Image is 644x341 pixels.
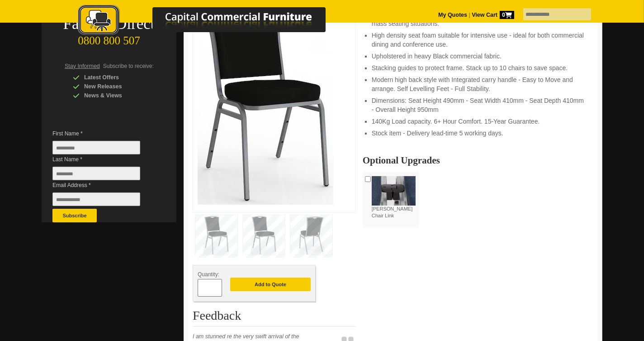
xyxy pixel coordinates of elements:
[52,181,154,190] span: Email Address *
[42,18,176,30] div: Factory Direct
[73,73,159,82] div: Latest Offers
[52,129,154,138] span: First Name *
[65,63,100,69] span: Stay Informed
[53,5,369,40] a: Capital Commercial Furniture Logo
[230,278,311,291] button: Add to Quote
[372,117,584,126] li: 140Kg Load capacity. 6+ Hour Comfort. 15-Year Guarantee.
[73,82,159,91] div: New Releases
[372,176,416,220] label: [PERSON_NAME] Chair Link
[73,91,159,100] div: News & Views
[500,11,514,19] span: 0
[372,75,584,93] li: Modern high back style with Integrated carry handle - Easy to Move and arrange. Self Levelling Fe...
[372,176,416,206] img: Adam Chair Link
[52,209,97,222] button: Subscribe
[53,5,369,38] img: Capital Commercial Furniture Logo
[363,156,593,165] h2: Optional Upgrades
[372,63,584,72] li: Stacking guides to protect frame. Stack up to 10 chairs to save space.
[52,141,140,154] input: First Name *
[372,31,584,49] li: High density seat foam suitable for intensive use - ideal for both commercial dining and conferen...
[470,12,514,18] a: View Cart0
[198,271,219,278] span: Quantity:
[193,309,355,327] h2: Feedback
[372,52,584,61] li: Upholstered in heavy Black commercial fabric.
[42,30,176,47] div: 0800 800 507
[52,155,154,164] span: Last Name *
[52,192,140,206] input: Email Address *
[438,12,467,18] a: My Quotes
[372,96,584,114] li: Dimensions: Seat Height 490mm - Seat Width 410mm - Seat Depth 410mm - Overall Height 950mm
[103,63,154,69] span: Subscribe to receive:
[472,12,514,18] strong: View Cart
[52,167,140,180] input: Last Name *
[372,129,584,138] li: Stock item - Delivery lead-time 5 working days.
